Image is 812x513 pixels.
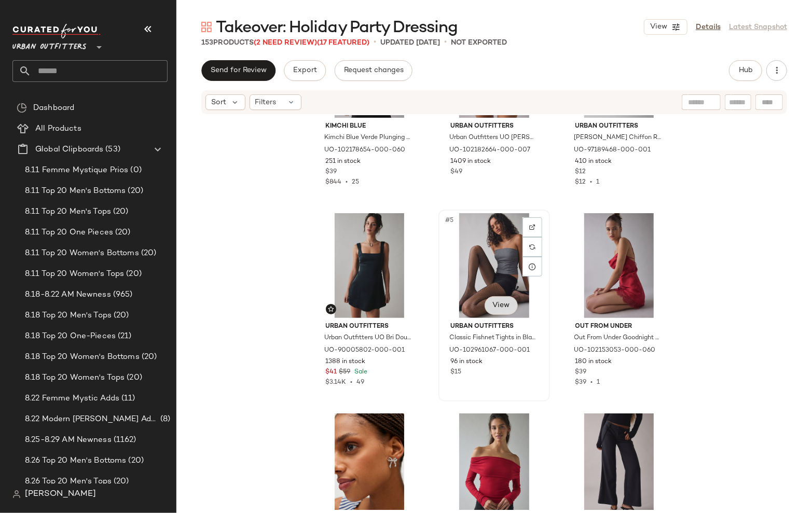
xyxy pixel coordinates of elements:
[326,379,347,386] span: $3.14K
[450,157,491,167] span: 1409 in stock
[450,322,538,331] span: Urban Outfitters
[211,97,226,108] span: Sort
[210,66,267,75] span: Send for Review
[158,413,170,425] span: (8)
[116,330,132,342] span: (21)
[574,146,651,155] span: UO-97189468-000-001
[25,164,129,176] span: 8.11 Femme Mystique Prios
[318,213,422,318] img: 90005802_001_b
[450,368,461,377] span: $15
[574,133,662,143] span: [PERSON_NAME] Chiffon Ribbon Hair Bow Hair Clip in Black, Women's at Urban Outfitters
[696,22,721,33] a: Details
[449,146,530,155] span: UO-102182664-000-007
[575,368,587,377] span: $39
[35,123,81,135] span: All Products
[111,206,129,218] span: (20)
[35,144,103,156] span: Global Clipboards
[201,39,213,47] span: 153
[574,346,656,355] span: UO-102153053-000-060
[201,60,276,81] button: Send for Review
[284,60,326,81] button: Export
[127,455,144,467] span: (20)
[25,268,124,280] span: 8.11 Top 20 Women's Tops
[12,35,87,54] span: Urban Outfitters
[342,179,352,186] span: •
[597,179,600,186] span: 1
[444,215,456,226] span: #5
[575,168,586,177] span: $12
[25,330,116,342] span: 8.18 Top 20 One-Pieces
[529,224,535,230] img: svg%3e
[140,351,157,363] span: (20)
[374,36,376,49] span: •
[357,379,365,386] span: 49
[12,24,101,38] img: cfy_white_logo.C9jOOHJF.svg
[575,157,612,167] span: 410 in stock
[597,379,600,386] span: 1
[25,434,112,446] span: 8.25-8.29 AM Newness
[575,322,663,331] span: Out From Under
[586,179,597,186] span: •
[139,247,157,259] span: (20)
[113,227,131,239] span: (20)
[119,393,135,405] span: (11)
[444,36,447,49] span: •
[25,351,140,363] span: 8.18 Top 20 Women's Bottoms
[25,455,127,467] span: 8.26 Top 20 Men's Bottoms
[575,357,612,367] span: 180 in stock
[25,247,139,259] span: 8.11 Top 20 Women's Bottoms
[111,289,133,301] span: (965)
[449,346,530,355] span: UO-102961067-000-001
[216,18,458,38] span: Takeover: Holiday Party Dressing
[326,179,342,186] span: $844
[112,434,136,446] span: (1162)
[125,372,142,384] span: (20)
[450,357,483,367] span: 96 in stock
[587,379,597,386] span: •
[574,334,662,343] span: Out From Under Goodnight Kiss Lace Trim Cowl Neck Satin Slip in Red, Women's at Urban Outfitters
[25,185,126,197] span: 8.11 Top 20 Men's Bottoms
[442,213,546,318] img: 102961067_001_b
[126,185,144,197] span: (20)
[25,310,112,322] span: 8.18 Top 20 Men's Tops
[650,23,667,31] span: View
[449,334,537,343] span: Classic Fishnet Tights in Black, Women's at Urban Outfitters
[492,301,510,310] span: View
[450,122,538,131] span: Urban Outfitters
[25,476,112,488] span: 8.26 Top 20 Men's Tops
[729,60,762,81] button: Hub
[529,244,535,250] img: svg%3e
[25,488,96,501] span: [PERSON_NAME]
[326,357,366,367] span: 1388 in stock
[25,289,111,301] span: 8.18-8.22 AM Newness
[339,368,351,377] span: $59
[112,476,129,488] span: (20)
[326,168,337,177] span: $39
[352,179,360,186] span: 25
[335,60,412,81] button: Request changes
[449,133,537,143] span: Urban Outfitters UO [PERSON_NAME] Sequin Low Rise Mico Mini Skirt in Silver, Women's at Urban Out...
[325,133,412,143] span: Kimchi Blue Verde Plunging Lace Trim Bell Sleeve Top in Red, Women's at Urban Outfitters
[326,157,361,167] span: 251 in stock
[738,66,753,75] span: Hub
[353,369,368,376] span: Sale
[129,164,142,176] span: (0)
[124,268,142,280] span: (20)
[25,413,158,425] span: 8.22 Modern [PERSON_NAME] Adds
[326,322,414,331] span: Urban Outfitters
[25,206,111,218] span: 8.11 Top 20 Men's Tops
[17,103,27,113] img: svg%3e
[325,334,412,343] span: Urban Outfitters UO Bri Double Bow Satin Mini Dress in Black, Women's at Urban Outfitters
[12,490,21,498] img: svg%3e
[575,179,586,186] span: $12
[575,379,587,386] span: $39
[25,227,113,239] span: 8.11 Top 20 One Pieces
[317,39,369,47] span: (17 Featured)
[33,102,74,114] span: Dashboard
[343,66,404,75] span: Request changes
[254,39,317,47] span: (2 Need Review)
[380,37,440,48] p: updated [DATE]
[325,346,405,355] span: UO-90005802-000-001
[255,97,277,108] span: Filters
[326,368,337,377] span: $41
